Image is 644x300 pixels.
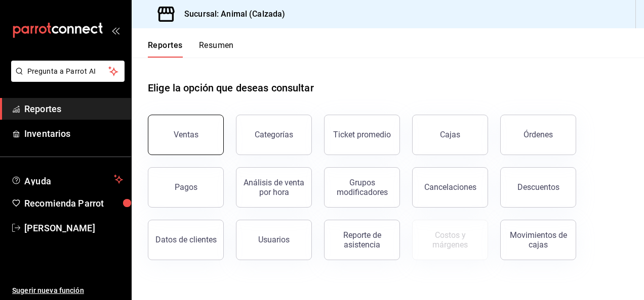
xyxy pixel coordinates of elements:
[12,286,84,294] font: Sugerir nueva función
[236,115,312,155] button: Categorías
[500,115,576,155] button: Órdenes
[199,40,234,58] button: Resumen
[27,66,109,77] span: Pregunta a Parrot AI
[148,40,234,58] div: Pestañas de navegación
[412,220,488,260] button: Contrata inventarios para ver este reporte
[243,178,305,197] div: Análisis de venta por hora
[176,8,285,20] h3: Sucursal: Animal (Calzada)
[111,26,119,34] button: open_drawer_menu
[148,220,224,260] button: Datos de clientes
[148,115,224,155] button: Ventas
[11,61,125,82] button: Pregunta a Parrot AI
[524,130,553,139] div: Órdenes
[500,220,576,260] button: Movimientos de cajas
[24,104,61,114] font: Reportes
[324,167,400,208] button: Grupos modificadores
[324,220,400,260] button: Reporte de asistencia
[175,182,197,192] div: Pagos
[258,235,290,244] div: Usuarios
[412,167,488,208] button: Cancelaciones
[331,178,393,197] div: Grupos modificadores
[148,40,183,51] font: Reportes
[517,182,559,192] div: Descuentos
[236,167,312,208] button: Análisis de venta por hora
[236,220,312,260] button: Usuarios
[24,128,70,139] font: Inventarios
[440,130,460,139] div: Cajas
[324,115,400,155] button: Ticket promedio
[333,130,391,139] div: Ticket promedio
[24,223,95,233] font: [PERSON_NAME]
[255,130,293,139] div: Categorías
[7,73,125,84] a: Pregunta a Parrot AI
[155,235,217,244] div: Datos de clientes
[419,230,481,249] div: Costos y márgenes
[148,80,314,95] h1: Elige la opción que deseas consultar
[24,198,104,209] font: Recomienda Parrot
[500,167,576,208] button: Descuentos
[174,130,198,139] div: Ventas
[331,230,393,249] div: Reporte de asistencia
[148,167,224,208] button: Pagos
[24,173,110,185] span: Ayuda
[412,115,488,155] button: Cajas
[424,182,476,192] div: Cancelaciones
[507,230,570,249] div: Movimientos de cajas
